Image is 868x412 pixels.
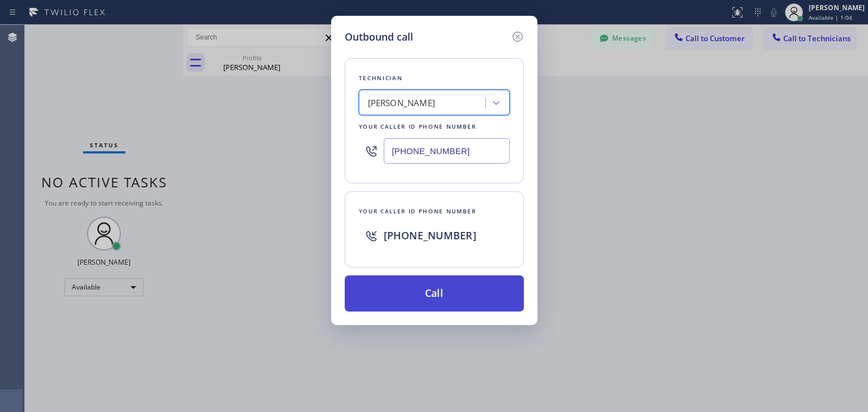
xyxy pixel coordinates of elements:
button: Call [345,275,524,312]
input: (123) 456-7890 [384,138,510,164]
div: Your caller id phone number [359,205,510,217]
h5: Outbound call [345,29,413,45]
div: [PERSON_NAME] [368,97,436,109]
div: Technician [359,72,510,84]
span: [PHONE_NUMBER] [384,229,476,242]
div: Your caller id phone number [359,121,510,133]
